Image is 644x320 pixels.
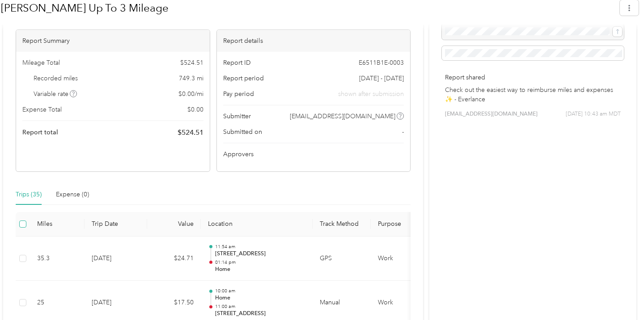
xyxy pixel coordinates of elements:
[30,212,85,237] th: Miles
[56,190,89,199] div: Expense (0)
[178,89,203,99] span: $ 0.00 / mi
[85,212,147,237] th: Trip Date
[371,237,438,281] td: Work
[223,150,254,159] span: Approvers
[16,190,42,199] div: Trips (35)
[223,112,251,121] span: Submitter
[85,237,147,281] td: [DATE]
[223,58,251,67] span: Report ID
[147,212,201,237] th: Value
[215,310,305,318] p: [STREET_ADDRESS]
[215,294,305,302] p: Home
[402,127,404,137] span: -
[215,288,305,294] p: 10:00 am
[359,74,404,83] span: [DATE] - [DATE]
[180,58,203,67] span: $ 524.51
[215,266,305,274] p: Home
[215,250,305,258] p: [STREET_ADDRESS]
[215,259,305,266] p: 01:14 pm
[223,74,264,83] span: Report period
[215,303,305,310] p: 11:00 am
[34,89,77,99] span: Variable rate
[223,127,262,137] span: Submitted on
[445,73,621,82] p: Report shared
[445,85,621,104] p: Check out the easiest way to reimburse miles and expenses ✨ - Everlance
[371,212,438,237] th: Purpose
[178,127,203,138] span: $ 524.51
[201,212,313,237] th: Location
[16,30,210,52] div: Report Summary
[313,212,371,237] th: Track Method
[359,58,404,67] span: E6511B1E-0003
[566,110,621,118] span: [DATE] 10:43 am MDT
[313,237,371,281] td: GPS
[22,105,62,114] span: Expense Total
[445,110,538,118] span: [EMAIL_ADDRESS][DOMAIN_NAME]
[338,89,404,99] span: shown after submission
[187,105,203,114] span: $ 0.00
[217,30,411,52] div: Report details
[179,74,203,83] span: 749.3 mi
[147,237,201,281] td: $24.71
[34,74,78,83] span: Recorded miles
[215,244,305,250] p: 11:54 am
[290,112,395,121] span: [EMAIL_ADDRESS][DOMAIN_NAME]
[22,58,60,67] span: Mileage Total
[30,237,85,281] td: 35.3
[223,89,254,99] span: Pay period
[22,128,58,137] span: Report total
